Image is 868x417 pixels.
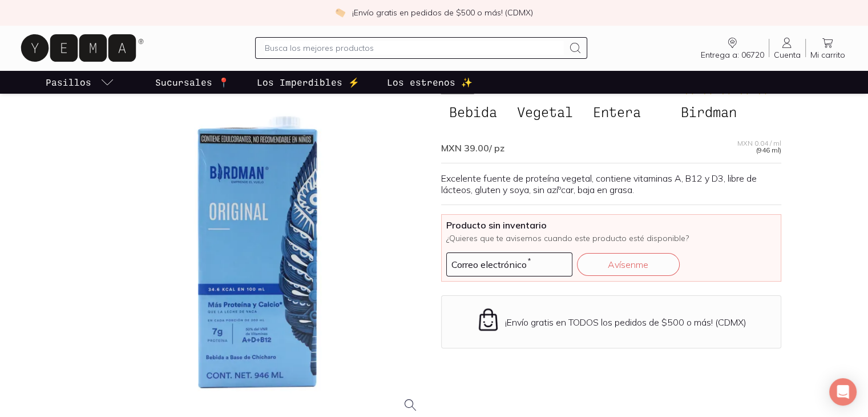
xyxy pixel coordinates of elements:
span: MXN 0.04 / ml [737,140,781,147]
span: Entrega a: 06720 [701,50,764,60]
p: Sucursales 📍 [155,75,229,89]
button: Avísenme [577,253,680,276]
span: Birdman [673,101,745,123]
span: Entera [585,101,649,123]
span: MXN 39.00 / pz [441,142,504,154]
span: (946 ml) [756,147,781,154]
a: Entrega a: 06720 [696,36,769,60]
img: check [335,7,345,18]
a: Los estrenos ✨ [385,71,475,94]
span: Vegetal [509,101,581,123]
p: ¡Envío gratis en pedidos de $500 o más! (CDMX) [352,7,533,18]
a: Cuenta [769,36,805,60]
p: ¿Quieres que te avisemos cuando este producto esté disponible? [446,233,776,243]
p: Los estrenos ✨ [387,75,473,89]
input: Busca los mejores productos [265,41,564,55]
span: Producto sin inventario [446,219,776,231]
div: Open Intercom Messenger [829,378,857,406]
span: Cuenta [774,50,801,60]
a: pasillo-todos-link [43,71,116,94]
p: Los Imperdibles ⚡️ [257,75,360,89]
p: Pasillos [46,75,91,89]
span: Mi carrito [810,50,845,60]
span: Bebida [441,101,505,123]
a: Los Imperdibles ⚡️ [255,71,362,94]
a: Sucursales 📍 [153,71,232,94]
p: ¡Envío gratis en TODOS los pedidos de $500 o más! (CDMX) [505,316,746,328]
img: Envío [476,307,500,332]
a: Mi carrito [806,36,850,60]
p: Excelente fuente de proteí­na vegetal, contiene vitaminas A, B12 y D3, libre de lácteos, gluten y... [441,173,781,195]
